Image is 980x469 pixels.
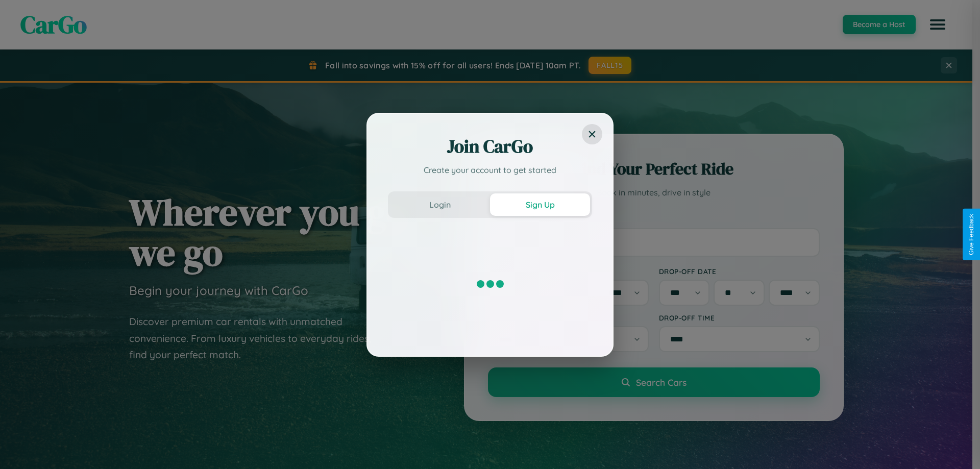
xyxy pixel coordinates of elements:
h2: Join CarGo [388,134,592,159]
div: Give Feedback [968,214,975,255]
p: Create your account to get started [388,164,592,176]
button: Sign Up [490,193,590,216]
button: Login [390,193,490,216]
iframe: Intercom live chat [10,434,35,459]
